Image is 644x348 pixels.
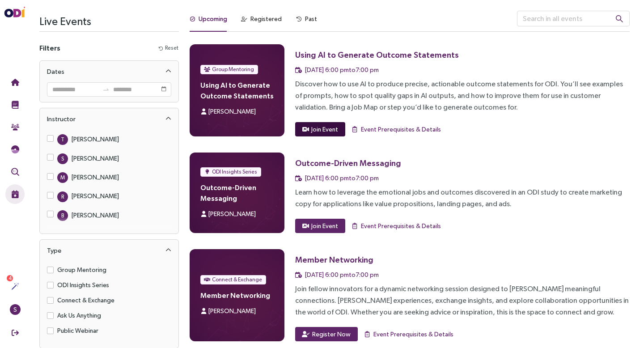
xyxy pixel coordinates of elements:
div: Learn how to leverage the emotional jobs and outcomes discovered in an ODI study to create market... [295,187,630,210]
span: R [61,191,64,202]
div: [PERSON_NAME] [72,153,119,163]
span: Reset [165,44,178,52]
button: search [608,11,631,26]
button: Join Event [295,122,345,136]
span: [DATE] 6:00 pm to 7:00 pm [305,174,379,182]
span: [DATE] 6:00 pm to 7:00 pm [305,271,379,278]
h4: Outcome-Driven Messaging [200,182,274,204]
span: Connect & Exchange [212,275,262,284]
span: Group Mentoring [54,265,110,275]
span: B [61,210,64,221]
img: Training [11,101,19,109]
img: Actions [11,282,19,290]
h4: Using AI to Generate Outcome Statements [200,80,274,101]
button: Event Prerequisites & Details [363,327,454,341]
div: [PERSON_NAME] [72,172,119,182]
span: 4 [8,275,12,281]
button: Reset [158,43,179,53]
span: Group Mentoring [212,65,254,74]
span: [PERSON_NAME] [208,108,256,115]
div: Outcome-Driven Messaging [295,157,401,169]
span: [PERSON_NAME] [208,210,256,217]
span: Connect & Exchange [54,295,118,305]
div: Type [47,245,61,256]
span: Ask Us Anything [54,310,105,320]
div: [PERSON_NAME] [72,134,119,144]
span: search [615,15,623,23]
span: Register Now [312,329,351,339]
img: Community [11,123,19,131]
span: Event Prerequisites & Details [361,221,441,231]
img: Outcome Validation [11,168,19,176]
div: Using AI to Generate Outcome Statements [295,49,459,60]
span: ODI Insights Series [54,280,113,290]
button: Outcome Validation [5,162,25,182]
span: Join Event [311,124,338,134]
button: Event Prerequisites & Details [351,122,441,136]
button: Join Event [295,219,345,233]
div: Dates [47,66,64,77]
span: Event Prerequisites & Details [361,124,441,134]
div: [PERSON_NAME] [72,210,119,220]
span: swap-right [102,86,110,93]
button: Event Prerequisites & Details [351,219,441,233]
img: Live Events [11,190,19,198]
div: Past [305,14,317,24]
div: Registered [250,14,282,24]
img: JTBD Needs Framework [11,145,19,153]
h3: Live Events [39,11,179,31]
span: T [61,134,64,145]
span: S [61,153,64,164]
button: Sign Out [5,323,25,343]
sup: 4 [7,275,13,281]
button: Community [5,117,25,137]
span: ODI Insights Series [212,167,257,176]
div: Upcoming [199,14,227,24]
span: S [13,304,17,315]
input: Search in all events [517,11,630,26]
h4: Filters [39,42,60,53]
span: [DATE] 6:00 pm to 7:00 pm [305,66,379,73]
div: Dates [40,61,178,82]
button: Actions [5,276,25,296]
span: Event Prerequisites & Details [373,329,453,339]
div: Instructor [47,114,76,124]
div: [PERSON_NAME] [72,191,119,201]
span: M [60,172,65,183]
span: [PERSON_NAME] [208,307,256,314]
div: Member Networking [295,254,373,265]
button: Live Events [5,184,25,204]
button: Register Now [295,327,358,341]
span: Public Webinar [54,326,102,335]
button: Home [5,72,25,92]
h4: Member Networking [200,290,274,301]
div: Join fellow innovators for a dynamic networking session designed to [PERSON_NAME] meaningful conn... [295,283,630,318]
button: Needs Framework [5,140,25,159]
div: Discover how to use AI to produce precise, actionable outcome statements for ODI. You’ll see exam... [295,78,630,113]
div: Type [40,240,178,261]
div: Instructor [40,108,178,130]
span: to [102,86,110,93]
button: S [5,300,25,319]
span: Join Event [311,221,338,231]
button: Training [5,95,25,115]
